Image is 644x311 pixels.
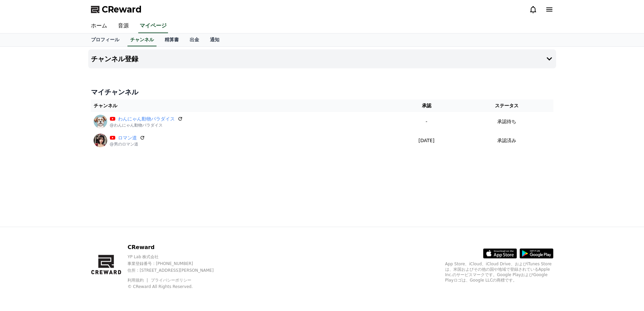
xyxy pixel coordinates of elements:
img: ロマン道 [94,134,107,147]
a: 精算書 [159,34,184,46]
p: @男のロマン道 [110,141,145,147]
a: プライバシーポリシー [151,278,191,283]
th: チャンネル [91,99,392,112]
span: CReward [102,4,142,15]
h4: マイチャンネル [91,87,553,97]
img: わんにゃん動物パラダイス [94,115,107,128]
a: 出金 [184,34,205,46]
a: プロフィール [86,34,125,46]
button: チャンネル登録 [88,49,556,68]
p: 承認済み [497,137,516,144]
a: ロマン道 [118,134,137,141]
p: CReward [127,243,225,251]
th: 承認 [392,99,461,112]
p: © CReward All Rights Reserved. [127,284,225,289]
p: @わんにゃん動物パラダイス [110,123,183,128]
a: わんにゃん動物パラダイス [118,115,175,123]
p: YP Lab 株式会社 [127,254,225,260]
a: CReward [91,4,142,15]
h4: チャンネル登録 [91,55,138,63]
p: 事業登録番号 : [PHONE_NUMBER] [127,261,225,266]
a: 音源 [113,19,134,33]
a: 通知 [205,34,225,46]
p: [DATE] [395,137,458,144]
a: 利用規約 [127,278,149,283]
p: - [395,118,458,125]
p: App Store、iCloud、iCloud Drive、およびiTunes Storeは、米国およびその他の国や地域で登録されているApple Inc.のサービスマークです。Google P... [445,261,553,283]
a: マイページ [138,19,168,33]
a: チャンネル [127,34,157,46]
p: 住所 : [STREET_ADDRESS][PERSON_NAME] [127,268,225,273]
p: 承認待ち [497,118,516,125]
a: ホーム [86,19,113,33]
th: ステータス [460,99,553,112]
